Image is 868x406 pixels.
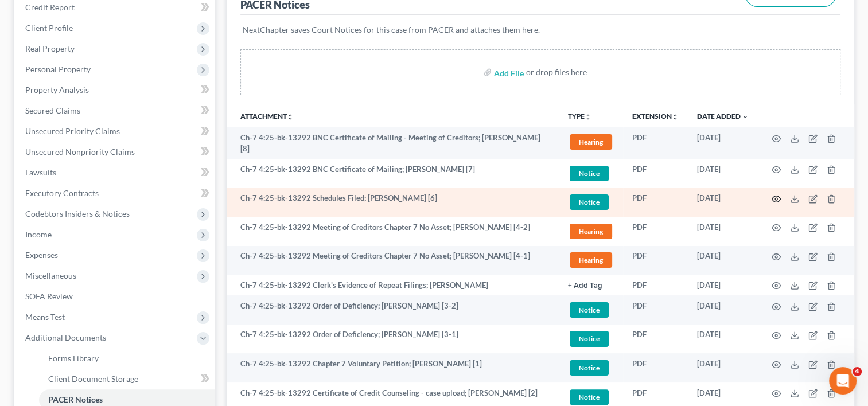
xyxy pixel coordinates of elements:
td: [DATE] [688,246,758,275]
a: Date Added expand_more [697,112,749,120]
td: Ch-7 4:25-bk-13292 Order of Deficiency; [PERSON_NAME] [3-2] [227,295,559,325]
td: PDF [623,246,688,275]
span: Notice [570,302,609,318]
p: NextChapter saves Court Notices for this case from PACER and attaches them here. [243,24,838,36]
td: PDF [623,295,688,325]
span: Lawsuits [25,167,56,177]
span: Client Document Storage [48,374,138,384]
td: PDF [623,325,688,354]
iframe: Intercom live chat [829,367,857,395]
span: Expenses [25,250,58,260]
td: Ch-7 4:25-bk-13292 Meeting of Creditors Chapter 7 No Asset; [PERSON_NAME] [4-2] [227,217,559,246]
a: Extensionunfold_more [632,112,679,120]
a: Notice [568,358,614,377]
td: [DATE] [688,159,758,188]
span: 4 [853,367,862,376]
td: PDF [623,127,688,159]
td: PDF [623,217,688,246]
td: [DATE] [688,295,758,325]
button: + Add Tag [568,282,602,290]
span: PACER Notices [48,395,103,404]
span: SOFA Review [25,291,73,301]
span: Executory Contracts [25,188,99,198]
a: Lawsuits [16,162,215,183]
span: Notice [570,166,609,181]
span: Hearing [570,252,612,268]
span: Property Analysis [25,85,89,95]
div: or drop files here [526,67,587,78]
a: Notice [568,300,614,319]
a: Property Analysis [16,80,215,100]
span: Unsecured Nonpriority Claims [25,147,135,157]
a: Notice [568,164,614,183]
span: Unsecured Priority Claims [25,126,120,136]
a: Forms Library [39,348,215,369]
span: Secured Claims [25,106,80,115]
td: PDF [623,353,688,382]
span: Client Profile [25,23,73,33]
td: Ch-7 4:25-bk-13292 Schedules Filed; [PERSON_NAME] [6] [227,188,559,217]
span: Miscellaneous [25,271,76,280]
span: Personal Property [25,64,91,74]
span: Notice [570,360,609,376]
td: [DATE] [688,275,758,295]
span: Hearing [570,134,612,150]
i: unfold_more [672,114,679,120]
a: Executory Contracts [16,183,215,204]
i: unfold_more [585,114,591,120]
a: Unsecured Priority Claims [16,121,215,142]
span: Notice [570,194,609,210]
a: + Add Tag [568,280,614,291]
span: Credit Report [25,2,75,12]
a: Hearing [568,251,614,270]
span: Notice [570,389,609,405]
td: Ch-7 4:25-bk-13292 Meeting of Creditors Chapter 7 No Asset; [PERSON_NAME] [4-1] [227,246,559,275]
td: [DATE] [688,353,758,382]
a: Attachmentunfold_more [240,112,294,120]
td: [DATE] [688,127,758,159]
button: TYPEunfold_more [568,113,591,120]
a: SOFA Review [16,286,215,307]
span: Real Property [25,44,75,53]
td: [DATE] [688,188,758,217]
span: Means Test [25,312,65,322]
td: PDF [623,275,688,295]
td: Ch-7 4:25-bk-13292 Order of Deficiency; [PERSON_NAME] [3-1] [227,325,559,354]
a: Client Document Storage [39,369,215,389]
td: Ch-7 4:25-bk-13292 Clerk's Evidence of Repeat Filings; [PERSON_NAME] [227,275,559,295]
td: Ch-7 4:25-bk-13292 Chapter 7 Voluntary Petition; [PERSON_NAME] [1] [227,353,559,382]
span: Notice [570,331,609,346]
a: Notice [568,329,614,348]
a: Unsecured Nonpriority Claims [16,142,215,162]
td: PDF [623,188,688,217]
a: Hearing [568,132,614,151]
span: Hearing [570,224,612,239]
td: Ch-7 4:25-bk-13292 BNC Certificate of Mailing; [PERSON_NAME] [7] [227,159,559,188]
span: Income [25,229,52,239]
td: PDF [623,159,688,188]
i: expand_more [742,114,749,120]
td: Ch-7 4:25-bk-13292 BNC Certificate of Mailing - Meeting of Creditors; [PERSON_NAME] [8] [227,127,559,159]
a: Hearing [568,222,614,241]
a: Notice [568,193,614,212]
i: unfold_more [287,114,294,120]
span: Forms Library [48,353,99,363]
span: Additional Documents [25,333,106,342]
span: Codebtors Insiders & Notices [25,209,130,218]
a: Secured Claims [16,100,215,121]
td: [DATE] [688,325,758,354]
td: [DATE] [688,217,758,246]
